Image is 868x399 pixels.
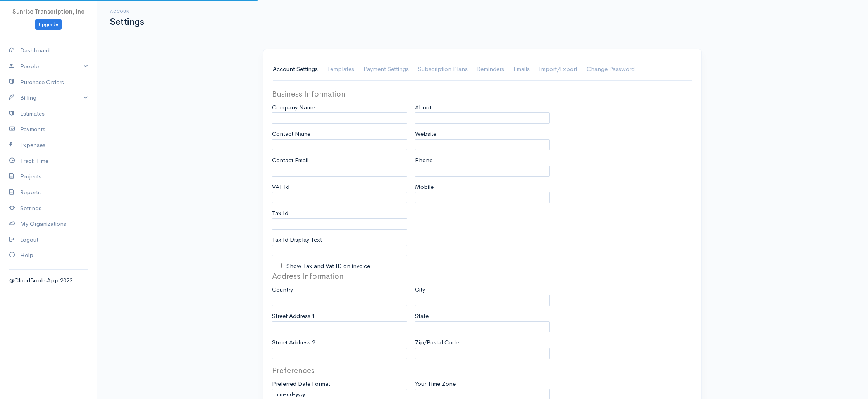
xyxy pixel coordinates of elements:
h1: Settings [110,17,144,27]
span: Sunrise Transcription, Inc [12,8,84,15]
a: Upgrade [35,19,62,30]
label: VAT Id [272,183,289,192]
legend: Business Information [272,88,407,100]
a: Payment Settings [363,59,409,80]
div: @CloudBooksApp 2022 [9,276,88,285]
label: Company Name [272,103,315,112]
label: Contact Name [272,130,310,138]
a: Subscription Plans [418,59,468,80]
label: Mobile [415,183,434,192]
a: Account Settings [273,59,318,80]
label: Show Tax and Vat ID on invoice [286,262,370,271]
label: Street Address 2 [272,338,315,347]
a: Templates [327,59,354,80]
label: Contact Email [272,156,308,165]
legend: Address Information [272,271,407,282]
label: Zip/Postal Code [415,338,459,347]
label: State [415,312,429,321]
label: About [415,103,431,112]
label: City [415,285,425,294]
label: Website [415,130,436,138]
legend: Preferences [272,365,407,377]
a: Reminders [477,59,504,80]
h6: Account [110,9,144,14]
a: Emails [513,59,530,80]
label: Street Address 1 [272,312,315,321]
a: Change Password [587,59,635,80]
a: Import/Export [539,59,577,80]
label: Tax Id Display Text [272,235,322,244]
label: Tax Id [272,209,288,218]
label: Country [272,285,293,294]
label: Phone [415,156,432,165]
label: Preferred Date Format [272,380,330,389]
label: Your Time Zone [415,380,456,389]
